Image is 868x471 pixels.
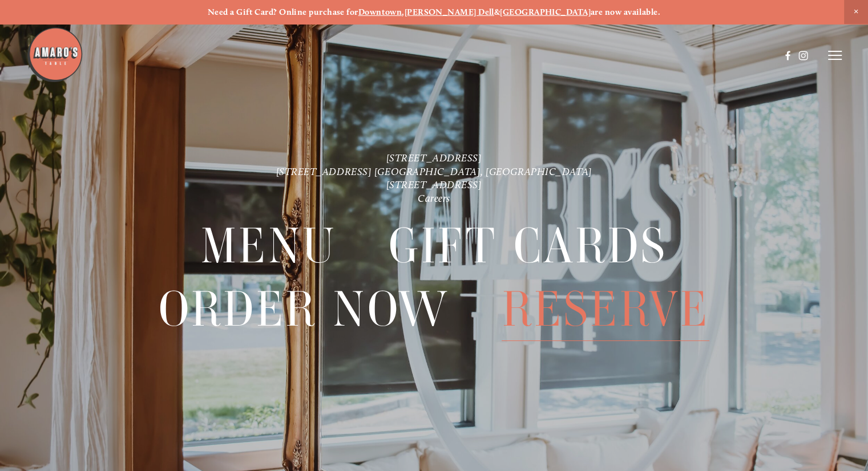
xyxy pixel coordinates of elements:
[358,7,402,17] a: Downtown
[418,192,450,205] a: Careers
[276,165,592,178] a: [STREET_ADDRESS] [GEOGRAPHIC_DATA], [GEOGRAPHIC_DATA]
[386,178,482,191] a: [STREET_ADDRESS]
[386,152,482,164] a: [STREET_ADDRESS]
[201,214,337,277] a: Menu
[389,214,667,277] a: Gift Cards
[201,214,337,278] span: Menu
[500,7,591,17] a: [GEOGRAPHIC_DATA]
[405,7,494,17] a: [PERSON_NAME] Dell
[159,278,450,340] a: Order Now
[26,26,83,83] img: Amaro's Table
[494,7,500,17] strong: &
[389,214,667,278] span: Gift Cards
[208,7,358,17] strong: Need a Gift Card? Online purchase for
[591,7,660,17] strong: are now available.
[502,278,709,341] span: Reserve
[159,278,450,341] span: Order Now
[502,278,709,340] a: Reserve
[402,7,404,17] strong: ,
